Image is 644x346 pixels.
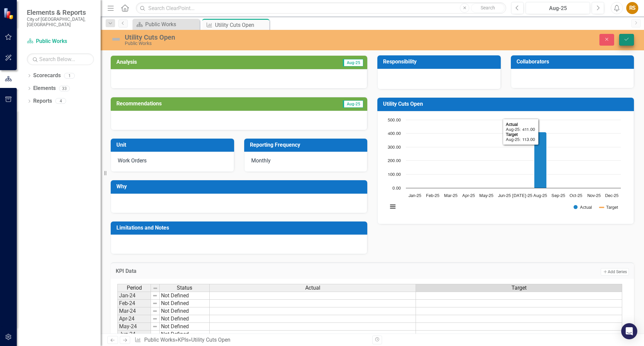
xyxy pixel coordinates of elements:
[125,41,404,46] div: Public Works
[388,172,401,177] text: 100.00
[587,194,601,198] text: Nov-25
[116,184,364,190] h3: Why
[388,159,401,163] text: 200.00
[605,194,619,198] text: Dec-25
[117,300,151,307] td: Feb-24
[3,8,15,19] img: ClearPoint Strategy
[160,331,210,338] td: Not Defined
[471,3,504,13] button: Search
[533,194,547,198] text: Aug-25
[444,194,458,198] text: Mar-25
[343,100,363,108] span: Aug-25
[534,132,547,188] path: Aug-25, 411. Actual.
[160,307,210,315] td: Not Defined
[116,268,333,274] h3: KPI Data
[152,316,158,322] img: 8DAGhfEEPCf229AAAAAElFTkSuQmCC
[134,20,198,29] a: Public Works
[145,20,198,29] div: Public Works
[152,332,158,337] img: 8DAGhfEEPCf229AAAAAElFTkSuQmCC
[144,337,175,343] a: Public Works
[570,194,582,198] text: Oct-25
[384,116,627,217] div: Chart. Highcharts interactive chart.
[125,34,404,41] div: Utility Cuts Open
[152,308,158,314] img: 8DAGhfEEPCf229AAAAAElFTkSuQmCC
[27,8,94,16] span: Elements & Reports
[178,337,189,343] a: KPIs
[528,4,588,12] div: Aug-25
[116,142,231,148] h3: Unit
[177,285,192,291] span: Status
[116,101,285,107] h3: Recommendations
[191,337,230,343] div: Utility Cuts Open
[526,2,590,14] button: Aug-25
[152,293,158,298] img: 8DAGhfEEPCf229AAAAAElFTkSuQmCC
[574,205,592,210] button: Show Actual
[27,53,94,65] input: Search Below...
[59,86,70,91] div: 33
[160,323,210,331] td: Not Defined
[117,323,151,331] td: May-24
[305,285,320,291] span: Actual
[388,118,401,122] text: 500.00
[383,59,497,65] h3: Responsibility
[117,331,151,338] td: Jun-24
[383,101,631,107] h3: Utility Cuts Open
[160,315,210,323] td: Not Defined
[343,59,363,66] span: Aug-25
[135,336,367,344] div: » »
[517,59,631,65] h3: Collaborators
[64,73,75,79] div: 1
[117,307,151,315] td: Mar-24
[118,157,147,164] span: Work Orders
[512,285,527,291] span: Target
[33,97,52,105] a: Reports
[479,194,493,198] text: May-25
[127,285,142,291] span: Period
[55,98,66,104] div: 4
[626,2,638,14] button: RS
[462,194,475,198] text: Apr-25
[160,292,210,300] td: Not Defined
[481,5,495,10] span: Search
[250,142,364,148] h3: Reporting Frequency
[244,152,368,172] div: Monthly
[388,145,401,150] text: 300.00
[215,21,268,29] div: Utility Cuts Open
[117,315,151,323] td: Apr-24
[33,72,61,80] a: Scorecards
[116,225,364,231] h3: Limitations and Notes
[152,301,158,306] img: 8DAGhfEEPCf229AAAAAElFTkSuQmCC
[152,324,158,329] img: 8DAGhfEEPCf229AAAAAElFTkSuQmCC
[392,186,401,191] text: 0.00
[409,194,421,198] text: Jan-25
[388,132,401,136] text: 400.00
[551,194,565,198] text: Sep-25
[153,286,158,291] img: 8DAGhfEEPCf229AAAAAElFTkSuQmCC
[27,16,94,28] small: City of [GEOGRAPHIC_DATA], [GEOGRAPHIC_DATA]
[601,268,629,276] button: Add Series
[600,205,618,210] button: Show Target
[136,2,506,14] input: Search ClearPoint...
[33,85,56,92] a: Elements
[384,116,624,217] svg: Interactive chart
[160,300,210,307] td: Not Defined
[388,202,397,211] button: View chart menu, Chart
[116,59,238,65] h3: Analysis
[621,323,637,339] div: Open Intercom Messenger
[498,194,511,198] text: Jun-25
[426,194,439,198] text: Feb-25
[27,38,94,45] a: Public Works
[117,292,151,300] td: Jan-24
[111,34,121,45] img: Not Defined
[512,194,532,198] text: [DATE]-25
